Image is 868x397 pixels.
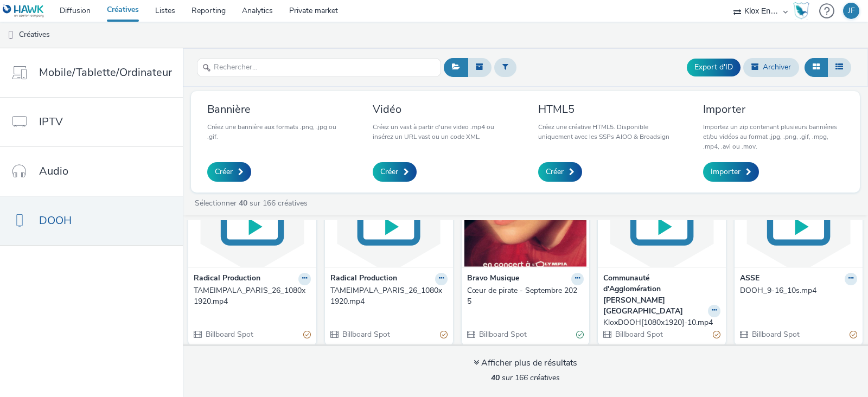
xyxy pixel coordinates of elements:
p: Créez un vast à partir d'une video .mp4 ou insérez un URL vast ou un code XML. [373,122,513,142]
span: IPTV [39,114,63,130]
div: Partiellement valide [303,329,311,341]
p: Créez une créative HTML5. Disponible uniquement avec les SSPs AIOO & Broadsign [538,122,679,142]
span: Importer [711,167,741,177]
div: Cœur de pirate - Septembre 2025 [467,285,580,308]
span: DOOH [39,213,72,228]
a: Importer [703,162,759,182]
a: Hawk Academy [793,2,814,20]
span: sur 166 créatives [491,373,560,383]
button: Grille [805,58,828,76]
h3: Vidéo [373,102,513,117]
a: Sélectionner sur 166 créatives [194,198,312,208]
div: Valide [576,329,584,341]
div: Partiellement valide [850,329,857,341]
p: Créez une bannière aux formats .png, .jpg ou .gif. [207,122,348,142]
img: Hawk Academy [793,2,809,20]
button: Archiver [743,58,799,76]
a: Créer [373,162,417,182]
button: Export d'ID [687,59,741,76]
h3: HTML5 [538,102,679,117]
span: Créer [215,167,233,177]
span: Billboard Spot [614,329,663,340]
strong: Radical Production [194,273,260,285]
div: Afficher plus de résultats [474,357,577,369]
div: DOOH_9-16_10s.mp4 [740,285,853,296]
a: DOOH_9-16_10s.mp4 [740,285,857,296]
a: Créer [207,162,251,182]
div: KloxDOOH[1080x1920]-10.mp4 [603,317,716,328]
strong: ASSE [740,273,759,285]
input: Rechercher... [197,58,441,77]
span: Créer [546,167,564,177]
strong: 40 [239,198,247,208]
span: Billboard Spot [478,329,527,340]
span: Créer [380,167,398,177]
div: TAMEIMPALA_PARIS_26_1080x1920.mp4 [330,285,443,308]
span: Billboard Spot [205,329,253,340]
div: JF [848,3,855,19]
span: Audio [39,163,68,179]
a: KloxDOOH[1080x1920]-10.mp4 [603,317,720,328]
strong: 40 [491,373,500,383]
span: Billboard Spot [751,329,800,340]
span: Billboard Spot [341,329,390,340]
div: TAMEIMPALA_PARIS_26_1080x1920.mp4 [194,285,307,308]
img: undefined Logo [3,4,44,18]
img: dooh [5,30,16,41]
strong: Bravo Musique [467,273,519,285]
strong: Radical Production [330,273,397,285]
h3: Bannière [207,102,348,117]
button: Liste [827,58,851,76]
a: Cœur de pirate - Septembre 2025 [467,285,584,308]
strong: Communauté d'Agglomération [PERSON_NAME][GEOGRAPHIC_DATA] [603,273,705,317]
a: TAMEIMPALA_PARIS_26_1080x1920.mp4 [194,285,311,308]
span: Mobile/Tablette/Ordinateur [39,65,172,80]
a: Créer [538,162,582,182]
h3: Importer [703,102,844,117]
div: Partiellement valide [713,329,720,341]
p: Importez un zip contenant plusieurs bannières et/ou vidéos au format .jpg, .png, .gif, .mpg, .mp4... [703,122,844,151]
a: TAMEIMPALA_PARIS_26_1080x1920.mp4 [330,285,448,308]
div: Partiellement valide [440,329,448,341]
